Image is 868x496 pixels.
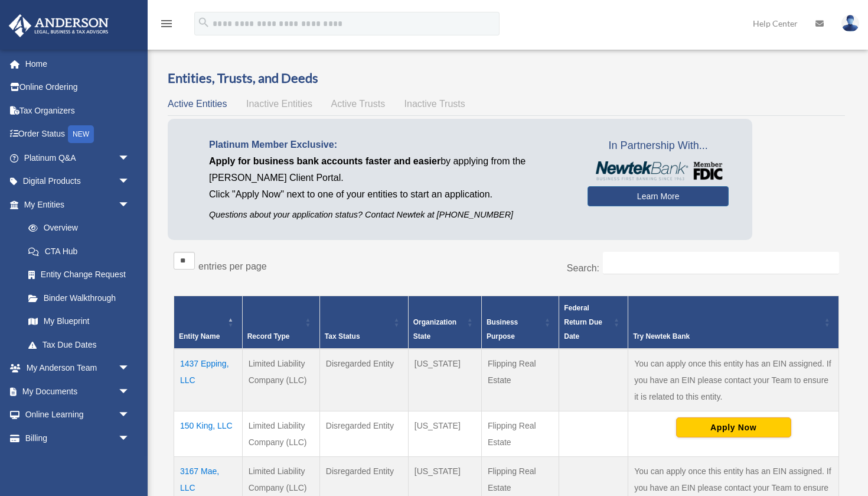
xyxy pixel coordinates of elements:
[118,426,142,450] span: arrow_drop_down
[8,193,142,216] a: My Entitiesarrow_drop_down
[8,403,148,427] a: Online Learningarrow_drop_down
[8,170,148,193] a: Digital Productsarrow_drop_down
[487,318,518,341] span: Business Purpose
[159,17,174,31] i: menu
[413,318,456,341] span: Organization State
[168,69,845,87] h3: Entities, Trusts, and Deeds
[404,99,465,109] span: Inactive Trusts
[174,296,243,349] th: Entity Name: Activate to invert sorting
[17,239,142,263] a: CTA Hub
[198,261,267,271] label: entries per page
[567,263,599,273] label: Search:
[118,403,142,427] span: arrow_drop_down
[8,356,148,380] a: My Anderson Teamarrow_drop_down
[8,426,148,450] a: Billingarrow_drop_down
[209,186,570,203] p: Click "Apply Now" next to one of your entities to start an application.
[174,349,243,411] td: 1437 Epping, LLC
[408,349,481,411] td: [US_STATE]
[325,332,360,341] span: Tax Status
[319,296,408,349] th: Tax Status: Activate to sort
[8,52,148,76] a: Home
[118,170,142,194] span: arrow_drop_down
[209,208,570,222] p: Questions about your application status? Contact Newtek at [PHONE_NUMBER]
[319,411,408,456] td: Disregarded Entity
[209,153,570,186] p: by applying from the [PERSON_NAME] Client Portal.
[676,417,791,437] button: Apply Now
[481,349,559,411] td: Flipping Real Estate
[408,296,481,349] th: Organization State: Activate to sort
[5,14,112,37] img: Anderson Advisors Platinum Portal
[17,310,142,333] a: My Blueprint
[242,411,319,456] td: Limited Liability Company (LLC)
[68,125,94,143] div: NEW
[242,349,319,411] td: Limited Liability Company (LLC)
[174,411,243,456] td: 150 King, LLC
[319,349,408,411] td: Disregarded Entity
[588,137,729,155] span: In Partnership With...
[179,332,220,341] span: Entity Name
[17,333,142,356] a: Tax Due Dates
[331,99,386,109] span: Active Trusts
[118,356,142,381] span: arrow_drop_down
[8,122,148,147] a: Order StatusNEW
[118,146,142,170] span: arrow_drop_down
[559,296,628,349] th: Federal Return Due Date: Activate to sort
[8,380,148,403] a: My Documentsarrow_drop_down
[588,186,729,206] a: Learn More
[17,286,142,310] a: Binder Walkthrough
[8,450,148,474] a: Events Calendar
[209,137,570,153] p: Platinum Member Exclusive:
[118,193,142,217] span: arrow_drop_down
[209,156,440,166] span: Apply for business bank accounts faster and easier
[159,21,174,31] a: menu
[168,99,227,109] span: Active Entities
[593,161,723,180] img: NewtekBankLogoSM.png
[246,99,312,109] span: Inactive Entities
[633,329,821,343] div: Try Newtek Bank
[841,15,859,32] img: User Pic
[197,16,210,29] i: search
[481,296,559,349] th: Business Purpose: Activate to sort
[17,216,136,240] a: Overview
[247,332,290,341] span: Record Type
[118,380,142,404] span: arrow_drop_down
[628,296,839,349] th: Try Newtek Bank : Activate to sort
[8,99,148,122] a: Tax Organizers
[8,146,148,170] a: Platinum Q&Aarrow_drop_down
[564,304,602,341] span: Federal Return Due Date
[17,263,142,287] a: Entity Change Request
[408,411,481,456] td: [US_STATE]
[242,296,319,349] th: Record Type: Activate to sort
[628,349,839,411] td: You can apply once this entity has an EIN assigned. If you have an EIN please contact your Team t...
[8,76,148,99] a: Online Ordering
[481,411,559,456] td: Flipping Real Estate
